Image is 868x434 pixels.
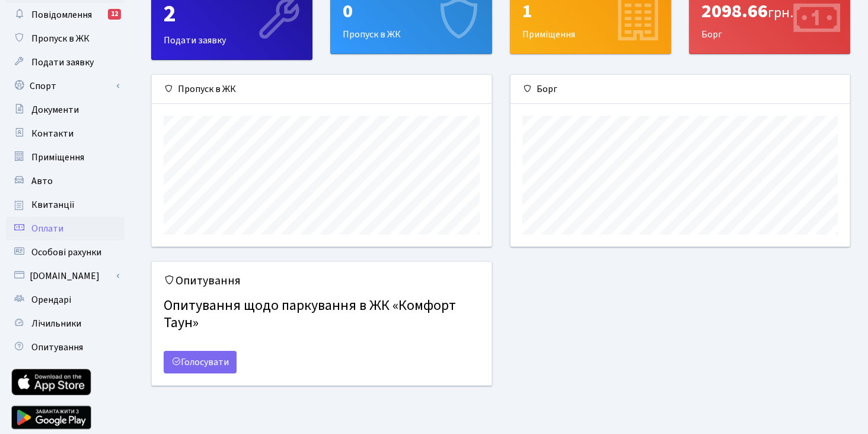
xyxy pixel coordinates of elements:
div: Пропуск в ЖК [152,75,492,104]
div: 12 [108,9,121,20]
a: Оплати [6,217,125,240]
span: Особові рахунки [31,246,101,259]
a: Подати заявку [6,50,125,74]
a: Опитування [6,335,125,359]
span: Пропуск в ЖК [31,32,90,45]
h4: Опитування щодо паркування в ЖК «Комфорт Таун» [164,293,480,337]
a: Документи [6,98,125,122]
span: Оплати [31,222,63,235]
h5: Опитування [164,274,480,288]
span: Авто [31,175,53,188]
a: Авто [6,169,125,193]
a: Приміщення [6,145,125,169]
span: Лічильники [31,317,81,330]
span: Квитанції [31,198,75,211]
span: Подати заявку [31,56,94,69]
a: Квитанції [6,193,125,217]
a: [DOMAIN_NAME] [6,264,125,288]
a: Спорт [6,74,125,98]
a: Лічильники [6,312,125,335]
a: Контакти [6,122,125,145]
div: Борг [510,75,850,104]
span: Приміщення [31,151,84,164]
span: Документи [31,103,79,116]
a: Повідомлення12 [6,3,125,27]
span: Контакти [31,127,74,140]
span: Опитування [31,341,83,354]
a: Особові рахунки [6,240,125,264]
a: Голосувати [164,351,237,373]
span: грн. [768,2,793,23]
a: Орендарі [6,288,125,312]
span: Повідомлення [31,8,92,21]
span: Орендарі [31,293,71,306]
a: Пропуск в ЖК [6,27,125,50]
